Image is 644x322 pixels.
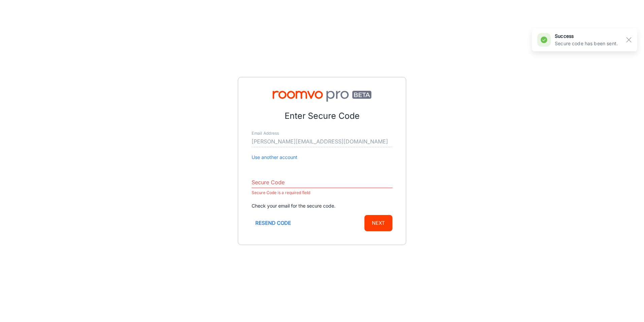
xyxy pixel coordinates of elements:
p: Check your email for the secure code. [252,202,392,210]
button: Resend code [252,215,295,231]
button: Use another account [252,154,297,161]
label: Email Address [252,130,279,136]
p: Enter Secure Code [252,110,392,123]
p: Secure Code is a required field [252,189,392,197]
input: myname@example.com [252,136,392,147]
p: Secure code has been sent. [555,40,618,47]
button: Next [364,215,392,231]
h6: success [555,32,618,40]
input: Enter secure code [252,177,392,188]
img: Roomvo PRO Beta [252,91,392,102]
